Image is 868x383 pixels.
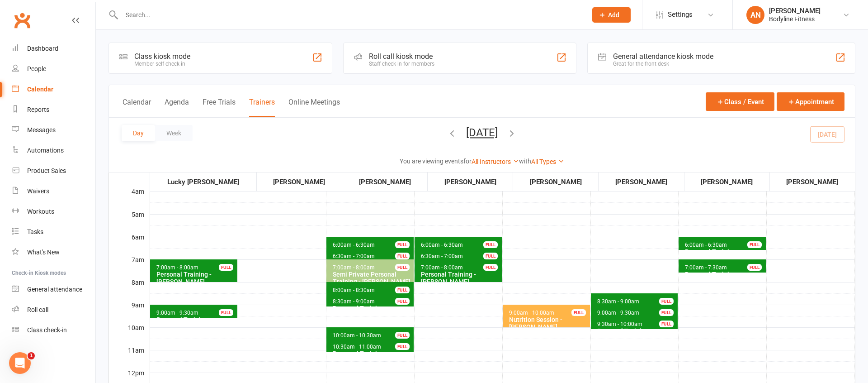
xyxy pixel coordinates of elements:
[332,287,375,293] span: 8:00am - 8:30am
[219,264,233,271] div: FULL
[12,201,95,222] a: Workouts
[12,279,95,300] a: General attendance kiosk mode
[659,321,674,327] div: FULL
[27,45,58,52] div: Dashboard
[156,310,199,316] span: 9:00am - 9:30am
[684,242,727,248] span: 6:00am - 6:30am
[684,248,764,263] div: Personal Training - [PERSON_NAME]
[395,332,410,339] div: FULL
[613,61,713,67] div: Great for the front desk
[420,253,463,259] span: 6:30am - 7:00am
[332,305,412,319] div: Personal Training - [PERSON_NAME]
[134,52,190,61] div: Class kiosk mode
[12,38,95,59] a: Dashboard
[599,177,683,187] div: [PERSON_NAME]
[109,187,150,209] div: 4am
[332,344,382,350] span: 10:30am - 11:00am
[109,210,150,232] div: 5am
[12,242,95,263] a: What's New
[483,264,498,271] div: FULL
[12,140,95,161] a: Automations
[27,228,43,235] div: Tasks
[597,321,643,327] span: 9:30am - 10:00am
[519,158,531,165] strong: with
[395,298,410,305] div: FULL
[659,298,674,305] div: FULL
[156,264,199,271] span: 7:00am - 8:00am
[777,92,844,111] button: Appointment
[747,241,762,248] div: FULL
[332,253,375,259] span: 6:30am - 7:00am
[597,327,676,342] div: Personal Training - [PERSON_NAME]
[332,264,375,271] span: 7:00am - 8:00am
[332,350,412,364] div: Personal Training - [PERSON_NAME]
[155,125,193,141] button: Week
[770,177,854,187] div: [PERSON_NAME]
[463,158,472,165] strong: for
[395,287,410,293] div: FULL
[400,158,463,165] strong: You are viewing events
[332,298,375,305] span: 8:30am - 9:00am
[747,264,762,271] div: FULL
[684,264,727,271] span: 7:00am - 7:30am
[11,9,33,32] a: Clubworx
[668,5,693,25] span: Settings
[420,271,500,285] div: Personal Training - [PERSON_NAME]
[597,310,640,316] span: 9:00am - 9:30am
[123,98,151,117] button: Calendar
[119,9,580,21] input: Search...
[27,306,48,313] div: Roll call
[706,92,774,111] button: Class / Event
[288,98,340,117] button: Online Meetings
[483,253,498,259] div: FULL
[746,6,764,24] div: AN
[156,316,236,330] div: Personal Training - [PERSON_NAME]
[109,255,150,278] div: 7am
[27,208,54,215] div: Workouts
[156,271,236,285] div: Personal Training - [PERSON_NAME]
[12,181,95,201] a: Waivers
[592,7,631,23] button: Add
[28,352,35,359] span: 1
[219,309,233,316] div: FULL
[151,177,256,187] div: Lucky [PERSON_NAME]
[420,264,463,271] span: 7:00am - 8:00am
[12,59,95,79] a: People
[109,278,150,300] div: 8am
[509,316,588,330] div: Nutrition Session - [PERSON_NAME]
[12,79,95,100] a: Calendar
[509,310,555,316] span: 9:00am - 10:00am
[27,326,67,334] div: Class check-in
[27,126,56,134] div: Messages
[12,222,95,242] a: Tasks
[134,61,190,67] div: Member self check-in
[109,345,150,368] div: 11am
[203,98,236,117] button: Free Trials
[122,125,155,141] button: Day
[165,98,189,117] button: Agenda
[9,352,31,374] iframe: Intercom live chat
[12,320,95,340] a: Class kiosk mode
[395,241,410,248] div: FULL
[109,323,150,345] div: 10am
[395,264,410,271] div: FULL
[12,161,95,181] a: Product Sales
[769,7,821,15] div: [PERSON_NAME]
[769,15,821,23] div: Bodyline Fitness
[466,126,498,139] button: [DATE]
[420,242,463,248] span: 6:00am - 6:30am
[395,343,410,350] div: FULL
[332,242,375,248] span: 6:00am - 6:30am
[27,65,46,72] div: People
[27,187,49,195] div: Waivers
[613,52,713,61] div: General attendance kiosk mode
[332,271,412,292] div: Semi Private Personal Training - [PERSON_NAME] & [PERSON_NAME]
[483,241,498,248] div: FULL
[109,300,150,323] div: 9am
[27,167,66,174] div: Product Sales
[514,177,598,187] div: [PERSON_NAME]
[27,286,82,293] div: General attendance
[12,300,95,320] a: Roll call
[369,61,434,67] div: Staff check-in for members
[659,309,674,316] div: FULL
